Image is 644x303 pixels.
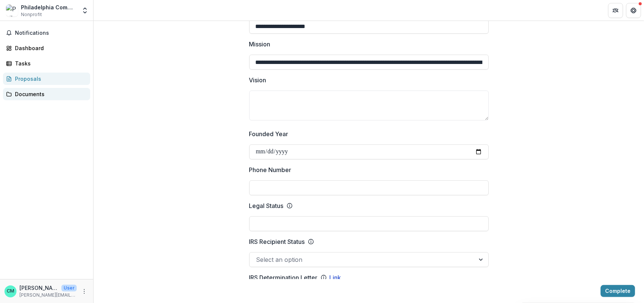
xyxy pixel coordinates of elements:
div: Candace McKinley [7,289,14,294]
div: Tasks [15,59,84,67]
button: Open entity switcher [80,3,90,18]
span: Notifications [15,30,87,36]
p: User [61,285,77,291]
a: Dashboard [3,42,90,54]
p: Mission [249,40,271,49]
span: Nonprofit [21,11,42,18]
p: Phone Number [249,165,292,174]
button: Complete [601,285,635,297]
button: Partners [608,3,623,18]
p: IRS Determination Letter [249,273,318,282]
p: [PERSON_NAME][EMAIL_ADDRESS][DOMAIN_NAME] [19,292,77,299]
a: Link [330,273,341,282]
p: [PERSON_NAME] [19,284,58,292]
a: Proposals [3,73,90,85]
div: Dashboard [15,44,84,52]
div: Philadelphia Community Bail Fund [21,3,77,11]
button: Notifications [3,27,90,39]
div: Documents [15,90,84,98]
a: Tasks [3,57,90,70]
a: Documents [3,88,90,100]
img: Philadelphia Community Bail Fund [6,4,18,16]
div: Proposals [15,75,84,83]
p: Legal Status [249,201,284,210]
p: IRS Recipient Status [249,237,305,246]
button: More [80,287,89,296]
p: Founded Year [249,129,289,138]
p: Vision [249,76,266,85]
button: Get Help [626,3,641,18]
